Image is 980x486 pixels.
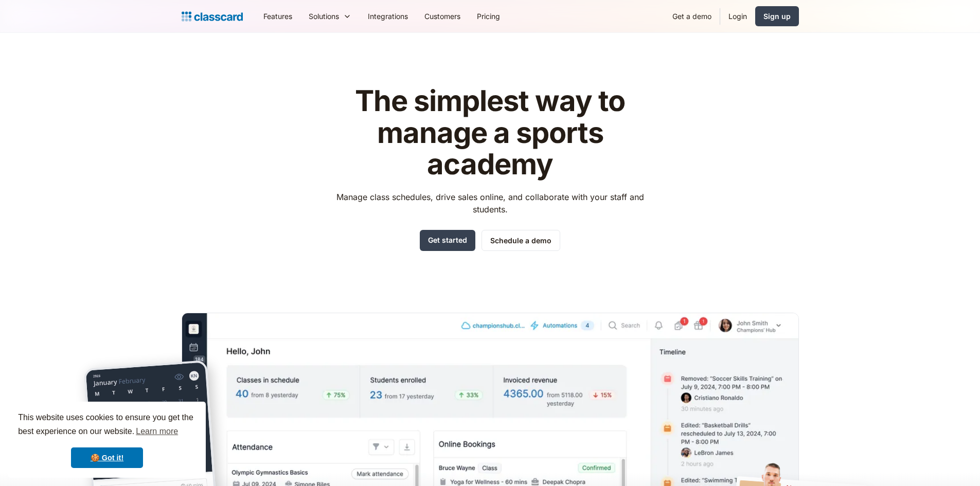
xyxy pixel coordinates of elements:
[71,447,143,468] a: dismiss cookie message
[420,230,475,251] a: Get started
[763,11,791,22] div: Sign up
[300,5,360,28] div: Solutions
[469,5,508,28] a: Pricing
[182,9,243,24] a: Logo
[8,402,206,478] div: cookieconsent
[482,230,560,251] a: Schedule a demo
[255,5,300,28] a: Features
[134,424,180,439] a: learn more about cookies
[720,5,755,28] a: Login
[755,6,799,26] a: Sign up
[327,85,653,181] h1: The simplest way to manage a sports academy
[327,191,653,215] p: Manage class schedules, drive sales online, and collaborate with your staff and students.
[360,5,416,28] a: Integrations
[664,5,720,28] a: Get a demo
[416,5,469,28] a: Customers
[309,11,339,22] div: Solutions
[18,411,196,439] span: This website uses cookies to ensure you get the best experience on our website.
